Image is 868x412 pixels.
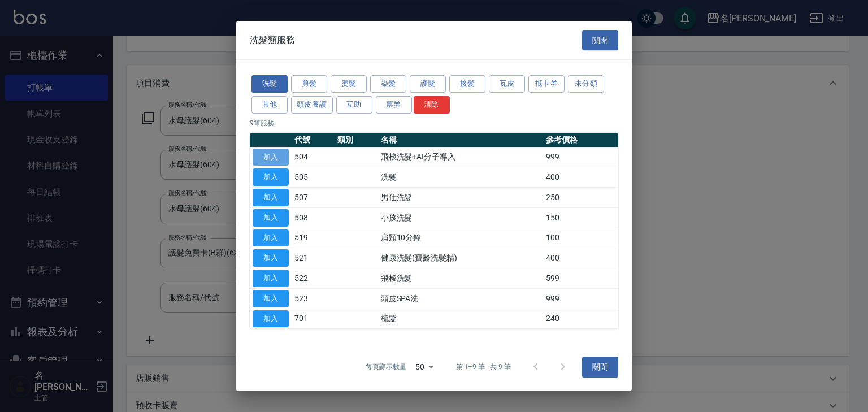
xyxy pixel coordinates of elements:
[292,248,335,268] td: 521
[292,207,335,228] td: 508
[543,228,618,248] td: 100
[582,357,618,378] button: 關閉
[543,147,618,167] td: 999
[253,290,289,307] button: 加入
[543,288,618,309] td: 999
[568,75,604,93] button: 未分類
[250,118,618,128] p: 9 筆服務
[253,149,289,166] button: 加入
[543,309,618,329] td: 240
[378,309,544,329] td: 梳髮
[411,352,438,382] div: 50
[251,96,288,114] button: 其他
[543,268,618,289] td: 599
[449,75,485,93] button: 接髮
[378,228,544,248] td: 肩頸10分鐘
[253,189,289,206] button: 加入
[378,167,544,188] td: 洗髮
[543,167,618,188] td: 400
[292,268,335,289] td: 522
[543,207,618,228] td: 150
[331,75,367,93] button: 燙髮
[366,362,406,372] p: 每頁顯示數量
[292,228,335,248] td: 519
[250,34,295,46] span: 洗髮類服務
[253,209,289,227] button: 加入
[335,133,377,148] th: 類別
[414,96,450,114] button: 清除
[378,133,544,148] th: 名稱
[253,270,289,287] button: 加入
[291,96,333,114] button: 頭皮養護
[528,75,565,93] button: 抵卡券
[378,248,544,268] td: 健康洗髮(寶齡洗髮精)
[489,75,525,93] button: 瓦皮
[543,133,618,148] th: 參考價格
[253,229,289,247] button: 加入
[291,75,327,93] button: 剪髮
[253,249,289,267] button: 加入
[456,362,511,372] p: 第 1–9 筆 共 9 筆
[582,30,618,51] button: 關閉
[378,288,544,309] td: 頭皮SPA洗
[292,309,335,329] td: 701
[378,207,544,228] td: 小孩洗髮
[251,75,288,93] button: 洗髮
[292,147,335,167] td: 504
[253,168,289,186] button: 加入
[543,188,618,208] td: 250
[292,288,335,309] td: 523
[292,133,335,148] th: 代號
[378,147,544,167] td: 飛梭洗髮+AI分子導入
[378,268,544,289] td: 飛梭洗髮
[292,167,335,188] td: 505
[376,96,412,114] button: 票券
[292,188,335,208] td: 507
[253,310,289,328] button: 加入
[410,75,446,93] button: 護髮
[378,188,544,208] td: 男仕洗髮
[336,96,372,114] button: 互助
[543,248,618,268] td: 400
[370,75,406,93] button: 染髮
